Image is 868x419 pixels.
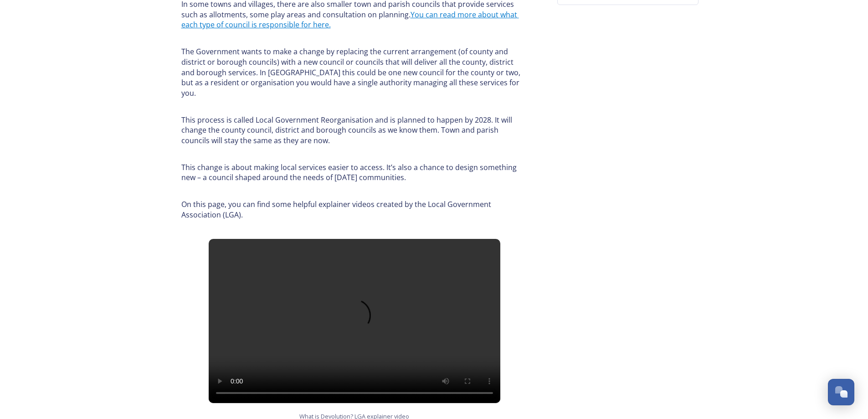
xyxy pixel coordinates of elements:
p: The Government wants to make a change by replacing the current arrangement (of county and distric... [181,47,528,98]
p: On this page, you can find some helpful explainer videos created by the Local Government Associat... [181,199,528,220]
a: You can read more about what each type of council is responsible for here. [181,10,519,30]
p: This process is called Local Government Reorganisation and is planned to happen by 2028. It will ... [181,115,528,146]
button: Open Chat [828,379,854,405]
p: This change is about making local services easier to access. It’s also a chance to design somethi... [181,162,528,183]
